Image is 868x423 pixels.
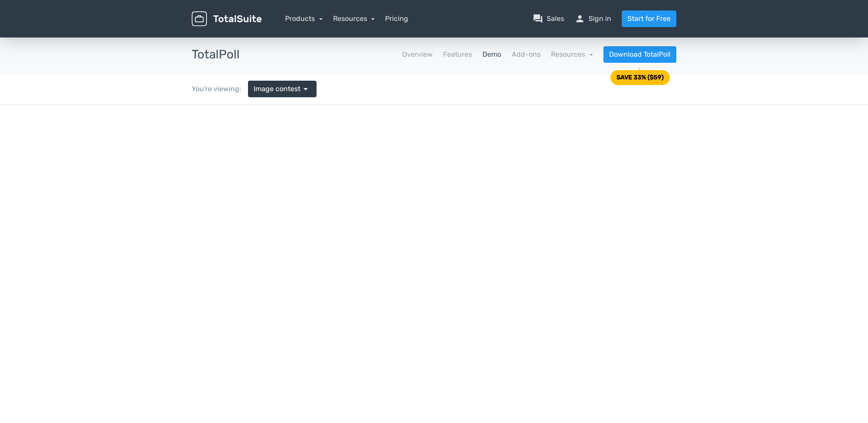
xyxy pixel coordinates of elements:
[385,14,408,24] a: Pricing
[443,49,472,60] a: Features
[248,81,317,97] a: Image contest arrow_drop_down
[551,50,593,58] a: Resources
[285,14,323,23] a: Products
[192,11,262,27] img: TotalSuite for WordPress
[192,84,248,94] div: You're viewing:
[192,48,240,61] h3: TotalPoll
[333,14,375,23] a: Resources
[512,49,541,60] a: Add-ons
[402,49,433,60] a: Overview
[254,84,300,94] span: Image contest
[622,10,676,27] a: Start for Free
[533,14,543,24] span: question_answer
[533,14,564,24] a: question_answerSales
[300,84,311,94] span: arrow_drop_down
[603,46,676,63] a: Download TotalPoll
[617,75,664,81] div: SAVE 33% ($59)
[575,14,611,24] a: personSign in
[482,49,501,60] a: Demo
[575,14,585,24] span: person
